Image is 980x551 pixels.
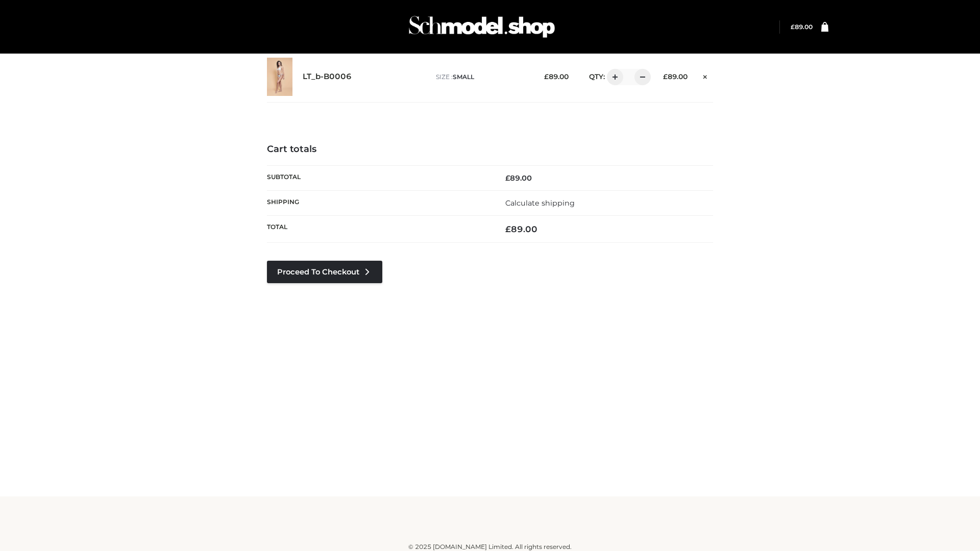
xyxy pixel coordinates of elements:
a: Calculate shipping [505,198,575,208]
p: size : [436,72,528,82]
img: Schmodel Admin 964 [405,7,558,47]
span: SMALL [453,73,474,81]
th: Subtotal [267,165,490,190]
span: £ [663,72,668,81]
a: LT_b-B0006 [303,72,352,82]
span: £ [791,23,795,31]
a: Proceed to Checkout [267,261,382,283]
h4: Cart totals [267,144,713,155]
span: £ [505,173,510,183]
bdi: 89.00 [663,72,688,81]
bdi: 89.00 [791,23,813,31]
th: Shipping [267,190,490,215]
bdi: 89.00 [505,173,532,183]
span: £ [544,72,549,81]
div: QTY: [579,69,647,85]
a: £89.00 [791,23,813,31]
a: Remove this item [698,69,713,82]
span: £ [505,224,511,234]
bdi: 89.00 [544,72,569,81]
bdi: 89.00 [505,224,537,234]
th: Total [267,216,490,243]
